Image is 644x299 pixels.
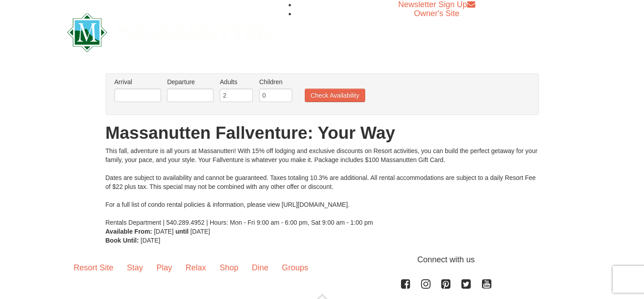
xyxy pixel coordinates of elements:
[190,228,210,235] span: [DATE]
[245,254,275,282] a: Dine
[179,254,213,282] a: Relax
[259,77,292,86] label: Children
[115,77,161,86] label: Arrival
[141,237,160,244] span: [DATE]
[67,254,120,282] a: Resort Site
[414,9,459,18] a: Owner's Site
[305,89,365,102] button: Check Availability
[220,77,253,86] label: Adults
[67,13,272,52] img: Massanutten Resort Logo
[175,228,189,235] strong: until
[154,228,174,235] span: [DATE]
[67,21,272,42] a: Massanutten Resort
[167,77,213,86] label: Departure
[120,254,150,282] a: Stay
[150,254,179,282] a: Play
[67,254,577,266] p: Connect with us
[213,254,245,282] a: Shop
[275,254,315,282] a: Groups
[106,228,153,235] strong: Available From:
[106,124,539,142] h1: Massanutten Fallventure: Your Way
[106,146,539,227] div: This fall, adventure is all yours at Massanutten! With 15% off lodging and exclusive discounts on...
[106,237,139,244] strong: Book Until:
